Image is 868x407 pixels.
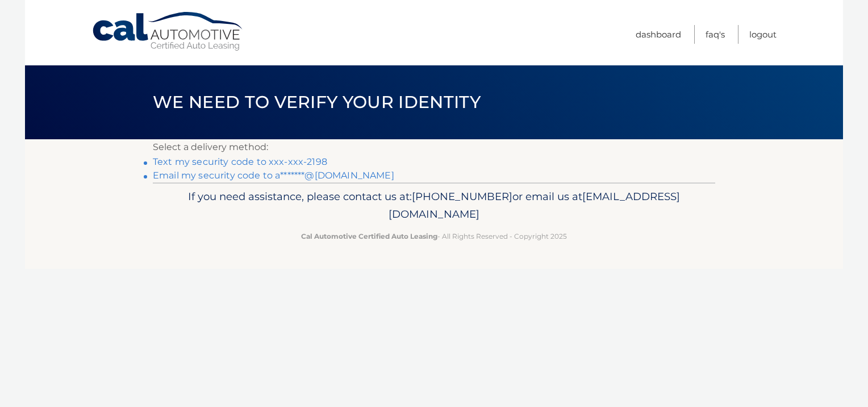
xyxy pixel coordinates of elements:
span: [PHONE_NUMBER] [412,190,512,203]
p: - All Rights Reserved - Copyright 2025 [160,230,708,242]
a: Text my security code to xxx-xxx-2198 [153,156,327,167]
a: FAQ's [706,25,725,44]
a: Dashboard [636,25,681,44]
a: Email my security code to a*******@[DOMAIN_NAME] [153,170,394,181]
p: Select a delivery method: [153,139,715,155]
p: If you need assistance, please contact us at: or email us at [160,188,708,224]
span: We need to verify your identity [153,92,481,113]
a: Cal Automotive [91,11,245,52]
strong: Cal Automotive Certified Auto Leasing [301,232,437,240]
a: Logout [749,25,777,44]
